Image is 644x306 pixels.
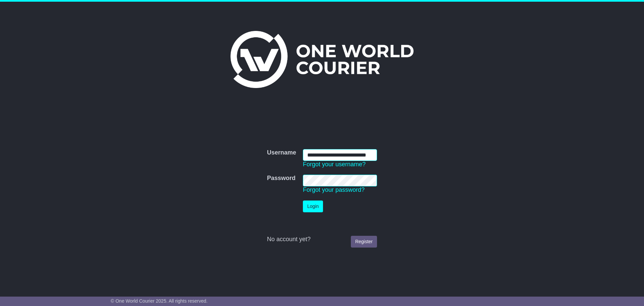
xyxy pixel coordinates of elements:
[303,201,323,212] button: Login
[111,298,208,304] span: © One World Courier 2025. All rights reserved.
[267,149,296,157] label: Username
[303,186,365,193] a: Forgot your password?
[267,175,296,182] label: Password
[267,236,377,243] div: No account yet?
[351,236,377,248] a: Register
[303,161,366,168] a: Forgot your username?
[230,31,414,88] img: One World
